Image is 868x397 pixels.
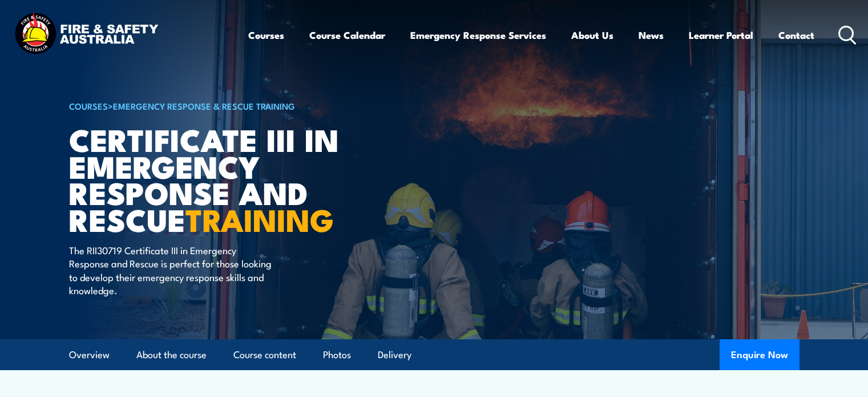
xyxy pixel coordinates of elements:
[410,20,546,50] a: Emergency Response Services
[233,340,296,370] a: Course content
[69,99,351,113] h6: >
[248,20,284,50] a: Courses
[69,340,110,370] a: Overview
[113,99,295,112] a: Emergency Response & Rescue Training
[136,340,207,370] a: About the course
[639,20,664,50] a: News
[69,243,277,297] p: The RII30719 Certificate III in Emergency Response and Rescue is perfect for those looking to dev...
[571,20,613,50] a: About Us
[720,339,800,370] button: Enquire Now
[378,340,411,370] a: Delivery
[69,99,108,112] a: COURSES
[69,126,351,232] h1: Certificate III in Emergency Response and Rescue
[689,20,753,50] a: Learner Portal
[185,195,334,242] strong: TRAINING
[323,340,351,370] a: Photos
[778,20,814,50] a: Contact
[309,20,385,50] a: Course Calendar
